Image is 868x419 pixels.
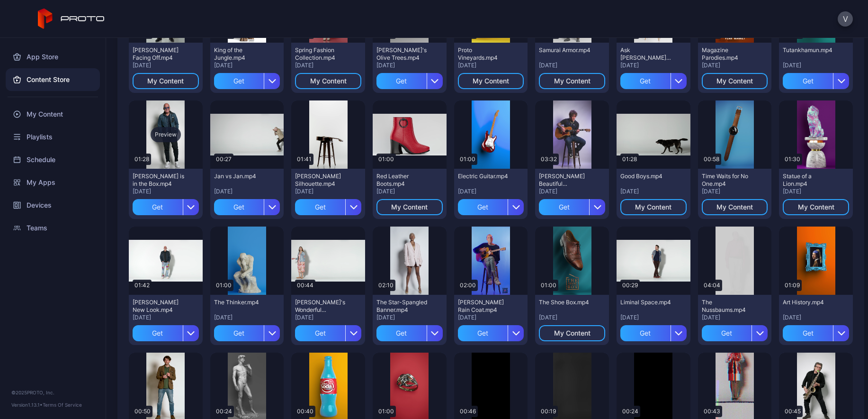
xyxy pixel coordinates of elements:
[458,325,508,341] div: Get
[702,325,752,341] div: Get
[702,325,768,341] button: Get
[539,199,589,215] div: Get
[783,199,849,215] button: My Content
[6,148,100,171] a: Schedule
[539,188,605,195] div: [DATE]
[133,62,199,69] div: [DATE]
[783,325,849,341] button: Get
[43,402,82,408] a: Terms Of Service
[376,46,429,62] div: Van Gogh's Olive Trees.mp4
[620,73,671,89] div: Get
[539,62,605,69] div: [DATE]
[620,73,687,89] button: Get
[783,299,835,306] div: Art History.mp4
[458,325,524,341] button: Get
[214,199,264,215] div: Get
[133,325,199,341] button: Get
[554,329,591,337] div: My Content
[620,46,672,62] div: Ask Tim Draper Anything.mp4
[295,199,345,215] div: Get
[783,62,849,69] div: [DATE]
[376,188,443,195] div: [DATE]
[473,77,509,85] div: My Content
[458,46,510,62] div: Proto Vineyards.mp4
[702,62,768,69] div: [DATE]
[6,103,100,126] a: My Content
[783,325,833,341] div: Get
[376,62,443,69] div: [DATE]
[133,314,199,321] div: [DATE]
[376,314,443,321] div: [DATE]
[716,203,753,211] div: My Content
[295,199,361,215] button: Get
[295,325,345,341] div: Get
[458,188,524,195] div: [DATE]
[295,173,347,188] div: Billy Morrison's Silhouette.mp4
[783,173,835,188] div: Statue of a Lion.mp4
[133,199,199,215] button: Get
[295,325,361,341] button: Get
[376,325,427,341] div: Get
[151,127,181,142] div: Preview
[702,314,768,321] div: [DATE]
[539,173,591,188] div: Billy Morrison's Beautiful Disaster.mp4
[620,299,672,306] div: Liminal Space.mp4
[783,314,849,321] div: [DATE]
[6,126,100,148] div: Playlists
[214,73,280,89] button: Get
[376,325,443,341] button: Get
[458,62,524,69] div: [DATE]
[620,188,687,195] div: [DATE]
[783,73,833,89] div: Get
[295,46,347,62] div: Spring Fashion Collection.mp4
[620,325,671,341] div: Get
[376,73,427,89] div: Get
[6,217,100,239] a: Teams
[214,314,280,321] div: [DATE]
[620,173,672,180] div: Good Boys.mp4
[133,173,185,188] div: Howie Mandel is in the Box.mp4
[11,389,94,396] div: © 2025 PROTO, Inc.
[214,62,280,69] div: [DATE]
[554,77,591,85] div: My Content
[295,73,361,89] button: My Content
[458,173,510,180] div: Electric Guitar.mp4
[716,77,753,85] div: My Content
[838,11,853,27] button: V
[702,173,754,188] div: Time Waits for No One.mp4
[376,173,429,188] div: Red Leather Boots.mp4
[702,188,768,195] div: [DATE]
[133,299,185,314] div: Howie Mandel's New Look.mp4
[620,314,687,321] div: [DATE]
[295,62,361,69] div: [DATE]
[133,73,199,89] button: My Content
[458,314,524,321] div: [DATE]
[458,199,524,215] button: Get
[702,46,754,62] div: Magazine Parodies.mp4
[214,299,266,306] div: The Thinker.mp4
[620,62,687,69] div: [DATE]
[295,188,361,195] div: [DATE]
[539,46,591,54] div: Samurai Armor.mp4
[11,402,43,408] span: Version 1.13.1 •
[783,188,849,195] div: [DATE]
[133,188,199,195] div: [DATE]
[783,73,849,89] button: Get
[6,194,100,217] a: Devices
[6,68,100,91] a: Content Store
[310,77,347,85] div: My Content
[295,314,361,321] div: [DATE]
[214,73,264,89] div: Get
[214,325,264,341] div: Get
[539,314,605,321] div: [DATE]
[539,199,605,215] button: Get
[295,299,347,314] div: Meghan's Wonderful Wardrobe.mp4
[376,73,443,89] button: Get
[539,299,591,306] div: The Shoe Box.mp4
[6,171,100,194] a: My Apps
[6,46,100,68] div: App Store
